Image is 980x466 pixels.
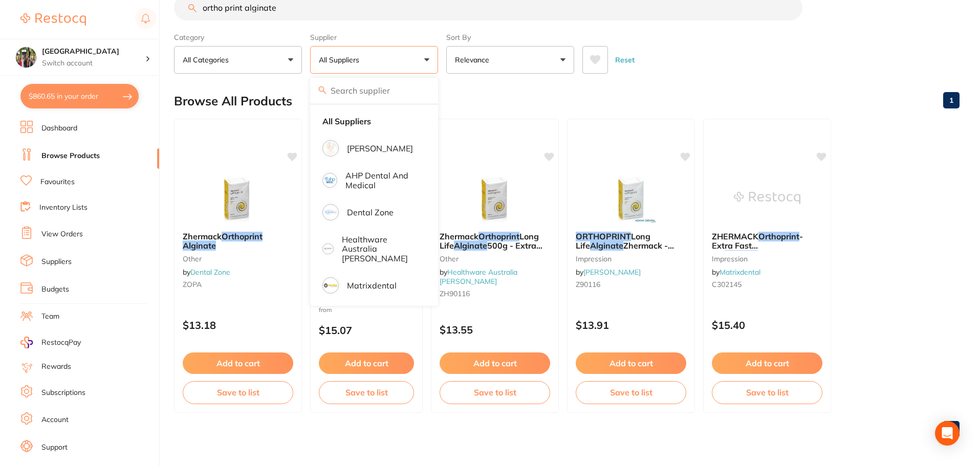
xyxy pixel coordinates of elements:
span: ZHERMACK [712,231,758,241]
em: Alginate [454,240,487,251]
span: from [319,306,332,314]
em: Orthoprint [222,231,263,241]
button: Save to list [319,381,414,404]
span: - Extra Fast Set [712,231,803,260]
a: Inventory Lists [39,203,88,213]
h2: Browse All Products [174,94,292,108]
label: Supplier [310,33,438,42]
a: Browse Products [41,151,100,161]
a: Suppliers [41,257,72,267]
div: Open Intercom Messenger [935,421,960,446]
small: impression [712,255,822,263]
em: Orthoprint [478,231,519,241]
h4: Wanneroo Dental Centre [42,47,145,57]
small: other [440,255,550,263]
p: Matrixdental [347,281,397,290]
button: Save to list [440,381,550,404]
button: Save to list [576,381,686,404]
p: Switch account [42,58,145,69]
button: Save to list [183,381,293,404]
label: Sort By [446,33,574,42]
a: Support [41,442,68,453]
img: Adam Dental [324,142,337,155]
b: ZHERMACK Orthoprint - Extra Fast Set Alginate 500gm [712,232,822,251]
button: Add to cart [576,352,686,374]
img: Dental Zone [324,206,337,219]
a: [PERSON_NAME] [583,268,641,277]
span: ZOPA [183,280,202,289]
button: Add to cart [183,352,293,374]
span: by [183,268,230,277]
img: Restocq Logo [20,13,86,26]
small: other [183,255,293,263]
span: Long Life [576,231,650,251]
a: View Orders [41,229,83,239]
button: Save to list [712,381,822,404]
p: $15.07 [319,324,414,336]
a: Restocq Logo [20,8,86,31]
small: impression [576,255,686,263]
p: $13.55 [440,324,550,336]
img: Wanneroo Dental Centre [16,47,36,68]
span: by [712,268,760,277]
button: $860.65 in your order [20,84,139,108]
strong: All Suppliers [322,117,371,126]
span: Zhermack - 500gm [576,240,674,260]
img: ORTHOPRINT Long Life Alginate Zhermack - 500gm [598,172,664,224]
span: Long Life [440,231,539,251]
span: Zhermack [183,231,222,241]
p: Healthware Australia [PERSON_NAME] [342,235,420,263]
a: 1 [943,419,960,439]
span: Zhermack [440,231,478,241]
p: $13.91 [576,319,686,331]
img: Zhermack Orthoprint Long Life Alginate 500g - Extra fast set [462,172,528,224]
button: Relevance [446,46,574,74]
p: All Suppliers [319,55,363,65]
a: Subscriptions [41,388,85,398]
em: Orthoprint [758,231,799,241]
button: All Categories [174,46,302,74]
img: Matrixdental [324,279,337,292]
li: Clear selection [314,110,434,132]
a: Favourites [40,177,75,187]
em: ORTHOPRINT [576,231,631,241]
input: Search supplier [310,78,438,103]
a: Rewards [41,362,71,372]
img: Zhermack Orthoprint Alginate [205,172,271,224]
p: $13.18 [183,319,293,331]
a: 1 [943,90,960,110]
em: Alginate [183,240,216,251]
button: Add to cart [319,352,414,374]
b: ORTHOPRINT Long Life Alginate Zhermack - 500gm [576,232,686,251]
em: Alginate [590,240,623,251]
span: RestocqPay [41,338,81,348]
a: Dashboard [41,123,77,134]
a: Healthware Australia [PERSON_NAME] [440,268,517,286]
span: C302145 [712,280,742,289]
em: Alginate [725,250,758,260]
span: by [440,268,517,286]
span: Z90116 [576,280,600,289]
a: Account [41,415,69,425]
button: Reset [612,46,638,74]
a: RestocqPay [20,337,81,348]
span: by [576,268,641,277]
a: Budgets [41,284,69,295]
a: Dental Zone [190,268,230,277]
p: [PERSON_NAME] [347,144,413,153]
span: 500gm [758,250,786,260]
p: Dental Zone [347,208,394,217]
p: AHP Dental and Medical [345,171,420,190]
button: Add to cart [440,352,550,374]
img: RestocqPay [20,337,33,348]
img: Healthware Australia Ridley [324,245,332,253]
p: Relevance [455,55,493,65]
p: $15.40 [712,319,822,331]
img: ZHERMACK Orthoprint - Extra Fast Set Alginate 500gm [734,172,800,224]
span: 500g - Extra fast set [440,240,542,260]
p: All Categories [183,55,233,65]
img: AHP Dental and Medical [324,174,336,186]
span: ZH90116 [440,289,470,298]
b: Zhermack Orthoprint Alginate [183,232,293,251]
b: Zhermack Orthoprint Long Life Alginate 500g - Extra fast set [440,232,550,251]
